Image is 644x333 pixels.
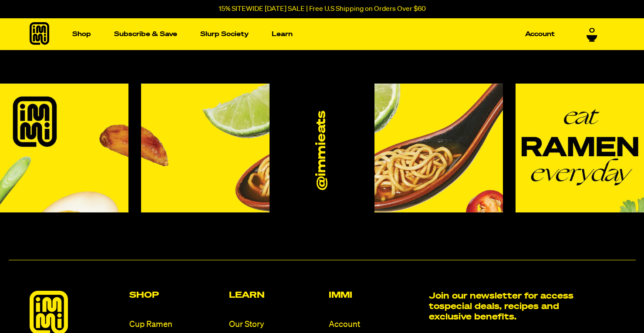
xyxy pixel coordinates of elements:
a: Subscribe & Save [111,27,181,41]
h2: Immi [329,291,421,299]
span: 0 [589,27,595,35]
h2: Shop [129,291,222,299]
a: Our Story [229,319,322,330]
a: Account [522,27,558,41]
a: @immieats [314,111,330,190]
a: Learn [268,27,296,41]
a: Shop [69,27,94,41]
h2: Join our newsletter for access to special deals, recipes and exclusive benefits. [429,291,579,322]
p: 15% SITEWIDE [DATE] SALE | Free U.S Shipping on Orders Over $60 [219,5,426,13]
nav: Main navigation [69,18,558,50]
h2: Learn [229,291,322,299]
a: Cup Ramen [129,319,222,330]
img: Instagram [374,84,503,212]
a: 0 [587,27,597,42]
a: Slurp Society [197,27,252,41]
a: Account [329,319,421,330]
img: Instagram [516,84,644,212]
img: Instagram [141,84,270,212]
